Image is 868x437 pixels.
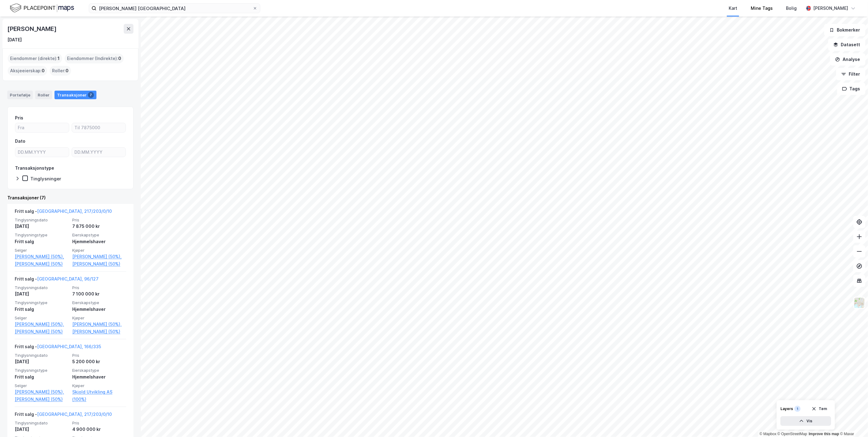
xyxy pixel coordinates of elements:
a: [PERSON_NAME] (50%), [15,388,69,396]
img: Z [854,297,865,309]
a: [PERSON_NAME] (50%), [72,253,126,260]
span: Tinglysningstype [15,368,69,373]
div: 7 100 000 kr [72,290,126,298]
a: OpenStreetMap [778,432,807,436]
div: Transaksjoner (7) [7,194,133,202]
a: [PERSON_NAME] (50%) [15,260,69,268]
div: [PERSON_NAME] [814,5,848,12]
div: Roller [35,91,52,99]
div: Dato [15,138,25,145]
button: Analyse [830,53,866,66]
div: 5 200 000 kr [72,358,126,365]
a: [PERSON_NAME] (50%), [15,253,69,260]
div: 4 900 000 kr [72,426,126,433]
iframe: Chat Widget [837,408,868,437]
button: Tøm [808,404,831,414]
div: Portefølje [7,91,33,99]
span: Tinglysningsdato [15,285,69,290]
span: Selger [15,315,69,321]
span: Kjøper [72,248,126,253]
span: 1 [58,55,60,62]
span: Eierskapstype [72,300,126,305]
a: [GEOGRAPHIC_DATA], 96/127 [37,276,99,281]
div: Fritt salg - [15,411,112,420]
a: [GEOGRAPHIC_DATA], 217/203/0/10 [37,209,112,214]
div: Fritt salg - [15,208,112,217]
button: Tags [837,83,866,95]
span: Selger [15,383,69,388]
button: Datasett [828,39,866,51]
span: Pris [72,420,126,426]
div: [DATE] [15,290,69,298]
input: Søk på adresse, matrikkel, gårdeiere, leietakere eller personer [96,4,253,13]
span: Tinglysningstype [15,300,69,305]
span: Pris [72,353,126,358]
div: [DATE] [15,358,69,365]
div: Fritt salg [15,306,69,313]
a: [PERSON_NAME] (50%), [72,321,126,328]
a: [PERSON_NAME] (50%) [15,328,69,335]
div: Eiendommer (Indirekte) : [65,54,124,63]
div: Pris [15,114,23,122]
div: Kontrollprogram for chat [837,408,868,437]
a: [PERSON_NAME] (50%) [15,396,69,403]
div: 7 875 000 kr [72,223,126,230]
div: Hjemmelshaver [72,373,126,381]
div: Fritt salg - [15,343,101,353]
span: Tinglysningsdato [15,217,69,223]
div: 1 [795,406,801,412]
a: Improve this map [809,432,839,436]
img: logo.f888ab2527a4732fd821a326f86c7f29.svg [10,3,74,13]
a: [PERSON_NAME] (50%) [72,328,126,335]
a: [PERSON_NAME] (50%) [72,260,126,268]
div: Fritt salg - [15,275,99,285]
a: [GEOGRAPHIC_DATA], 217/203/0/10 [37,412,112,417]
div: Hjemmelshaver [72,306,126,313]
div: Transaksjoner [54,91,96,99]
input: DD.MM.YYYY [72,148,126,157]
div: Hjemmelshaver [72,238,126,245]
span: 0 [118,55,121,62]
span: Kjøper [72,315,126,321]
div: Fritt salg [15,238,69,245]
span: 0 [42,67,45,74]
div: Bolig [786,5,797,12]
div: Layers [780,406,793,411]
div: [PERSON_NAME] [7,24,58,34]
button: Bokmerker [824,24,866,36]
div: Tinglysninger [30,176,61,182]
span: Kjøper [72,383,126,388]
input: DD.MM.YYYY [15,148,69,157]
input: Fra [15,123,69,132]
div: Roller : [50,66,71,76]
a: Mapbox [760,432,776,436]
div: Eiendommer (direkte) : [8,54,62,63]
a: [PERSON_NAME] (50%), [15,321,69,328]
div: [DATE] [7,36,22,43]
span: Pris [72,285,126,290]
div: Mine Tags [751,5,773,12]
span: Pris [72,217,126,223]
div: Kart [729,5,737,12]
div: [DATE] [15,223,69,230]
div: 7 [88,92,94,98]
span: Tinglysningstype [15,232,69,238]
div: Transaksjonstype [15,164,54,172]
span: Eierskapstype [72,232,126,238]
a: Skjold Utvikling AS (100%) [72,388,126,403]
button: Vis [780,416,831,426]
div: [DATE] [15,426,69,433]
div: Aksjeeierskap : [8,66,47,76]
span: 0 [66,67,69,74]
span: Tinglysningsdato [15,420,69,426]
a: [GEOGRAPHIC_DATA], 166/335 [37,344,101,349]
input: Til 7875000 [72,123,126,132]
span: Eierskapstype [72,368,126,373]
span: Selger [15,248,69,253]
button: Filter [836,68,866,80]
span: Tinglysningsdato [15,353,69,358]
div: Fritt salg [15,373,69,381]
